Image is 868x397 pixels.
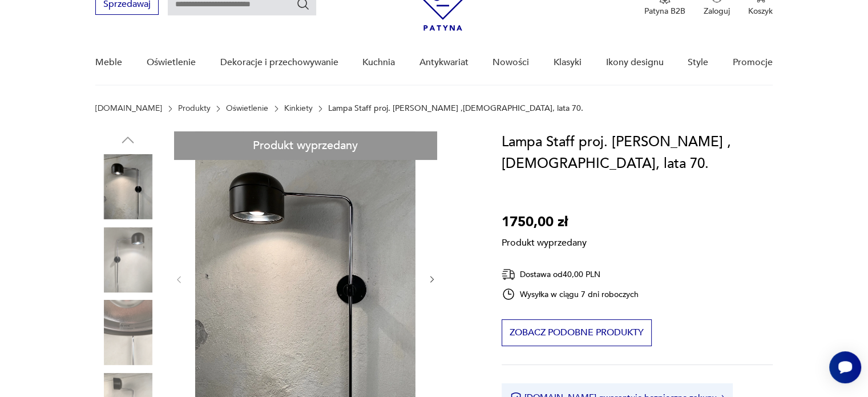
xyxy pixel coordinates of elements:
[147,41,196,85] a: Oświetlenie
[554,41,582,85] a: Klasyki
[829,351,861,383] iframe: Smartsupp widget button
[502,267,639,282] div: Dostawa od 40,00 PLN
[220,41,338,85] a: Dekoracje i przechowywanie
[178,104,211,113] a: Produkty
[688,41,708,85] a: Style
[644,6,685,17] p: Patyna B2B
[502,233,587,249] p: Produkt wyprzedany
[748,6,773,17] p: Koszyk
[502,211,587,233] p: 1750,00 zł
[704,6,730,17] p: Zaloguj
[502,319,652,346] button: Zobacz podobne produkty
[492,41,529,85] a: Nowości
[733,41,773,85] a: Promocje
[605,41,663,85] a: Ikony designu
[95,104,162,113] a: [DOMAIN_NAME]
[419,41,469,85] a: Antykwariat
[95,41,122,85] a: Meble
[362,41,395,85] a: Kuchnia
[95,1,159,9] a: Sprzedawaj
[502,267,515,282] img: Ikona dostawy
[502,287,639,301] div: Wysyłka w ciągu 7 dni roboczych
[502,131,773,175] h1: Lampa Staff proj. [PERSON_NAME] ,[DEMOGRAPHIC_DATA], lata 70.
[328,104,583,113] p: Lampa Staff proj. [PERSON_NAME] ,[DEMOGRAPHIC_DATA], lata 70.
[284,104,313,113] a: Kinkiety
[226,104,268,113] a: Oświetlenie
